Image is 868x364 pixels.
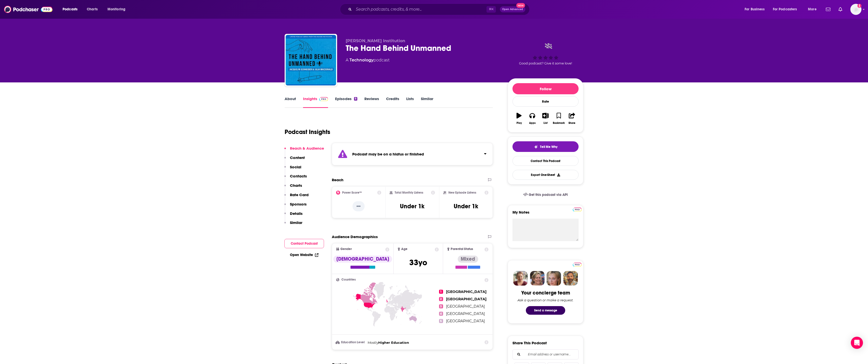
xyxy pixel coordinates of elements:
h3: Share This Podcast [512,340,547,345]
h3: Under 1k [454,202,478,210]
img: User Profile [850,4,861,15]
span: Get this podcast via API [529,193,568,197]
button: Bookmark [552,109,565,128]
button: tell me why sparkleTell Me Why [512,141,579,152]
span: [PERSON_NAME] Institution [346,38,405,43]
label: My Notes [512,210,579,219]
button: open menu [104,5,132,13]
div: Search followers [512,349,579,359]
button: Export One-Sheet [512,170,579,180]
img: Barbara Profile [530,271,545,286]
h2: Audience Demographics [332,234,378,239]
svg: Add a profile image [857,4,861,8]
a: About [285,96,296,108]
button: Play [512,109,526,128]
button: open menu [59,5,84,13]
span: More [808,6,817,13]
button: Contact Podcast [284,239,324,248]
div: Share [568,122,575,125]
button: Open AdvancedNew [500,6,525,12]
a: Lists [406,96,414,108]
h3: Education Level [336,341,366,344]
a: Get this podcast via API [519,189,572,201]
h3: Under 1k [400,202,424,210]
a: Open Website [290,253,318,257]
div: Search podcasts, credits, & more... [345,4,534,15]
a: Similar [421,96,433,108]
div: Rate [512,96,579,107]
span: [GEOGRAPHIC_DATA] [446,304,485,309]
button: Rate Card [284,192,309,202]
span: Mostly [368,340,378,345]
button: Similar [284,220,302,230]
div: Good podcast? Give it some love! [508,38,583,70]
h2: Total Monthly Listens [395,191,423,194]
span: 1 [439,290,443,294]
input: Email address or username... [517,350,574,359]
img: Podchaser Pro [319,97,328,101]
button: Charts [284,183,302,192]
span: [GEOGRAPHIC_DATA] [446,319,485,323]
a: InsightsPodchaser Pro [303,96,328,108]
button: Details [284,211,303,220]
a: Show notifications dropdown [836,5,844,14]
div: Open Intercom Messenger [851,337,863,349]
button: Content [284,155,305,165]
button: List [539,109,552,128]
a: Show notifications dropdown [824,5,832,14]
p: -- [352,201,365,211]
div: Mixed [458,256,478,263]
p: Reach & Audience [290,146,324,151]
a: Reviews [364,96,379,108]
p: Social [290,165,301,169]
section: Click to expand status details [332,143,493,165]
span: ⌘ K [486,6,496,13]
a: Podchaser - Follow, Share and Rate Podcasts [4,5,52,14]
a: Credits [386,96,399,108]
button: Send a message [526,306,565,315]
div: [DEMOGRAPHIC_DATA] [333,256,392,263]
span: Monitoring [107,6,125,13]
div: Ask a question or make a request. [518,298,574,302]
button: open menu [741,5,771,13]
div: Your concierge team [521,290,570,296]
span: Countries [341,278,356,281]
a: Pro website [573,207,582,212]
a: Charts [84,5,101,13]
span: Charts [87,6,98,13]
button: Share [565,109,579,128]
p: Details [290,211,303,216]
img: Sydney Profile [513,271,528,286]
div: 8 [354,97,357,101]
div: List [544,122,548,125]
p: Charts [290,183,302,188]
span: Higher Education [378,340,409,345]
a: Pro website [573,262,582,267]
p: Similar [290,220,302,225]
img: Jon Profile [563,271,578,286]
h1: Podcast Insights [285,128,330,136]
p: Contacts [290,174,307,178]
h2: Reach [332,177,343,182]
a: Contact This Podcast [512,156,579,166]
button: Social [284,165,301,174]
span: [GEOGRAPHIC_DATA] [446,297,486,301]
a: Technology [349,58,373,62]
p: Sponsors [290,202,307,207]
button: open menu [770,5,804,13]
span: 3 [439,304,443,308]
img: Jules Profile [547,271,561,286]
span: 33 yo [409,258,427,267]
span: For Business [745,6,765,13]
button: Reach & Audience [284,146,324,155]
span: Podcasts [63,6,77,13]
a: The Hand Behind Unmanned [286,35,336,85]
span: Parental Status [451,247,473,251]
h2: New Episode Listens [448,191,476,194]
span: 4 [439,312,443,316]
span: Open Advanced [502,8,523,11]
span: Age [401,247,408,251]
span: For Podcasters [773,6,797,13]
span: [GEOGRAPHIC_DATA] [446,311,485,316]
span: 5 [439,319,443,323]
